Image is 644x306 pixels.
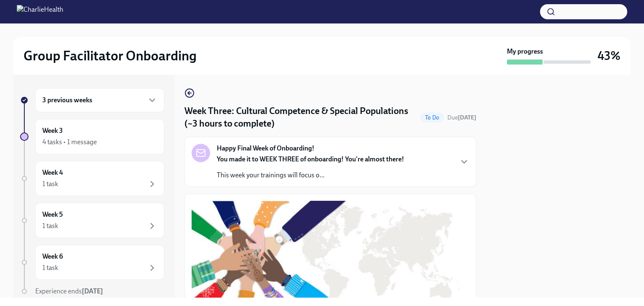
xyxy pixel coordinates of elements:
[82,287,103,295] strong: [DATE]
[447,114,476,121] span: Due
[42,126,63,135] h6: Week 3
[35,287,103,295] span: Experience ends
[217,155,404,163] strong: You made it to WEEK THREE of onboarding! You're almost there!
[507,47,543,56] strong: My progress
[458,114,476,121] strong: [DATE]
[42,221,58,231] div: 1 task
[42,137,97,147] div: 4 tasks • 1 message
[42,210,63,219] h6: Week 5
[23,47,197,64] h2: Group Facilitator Onboarding
[42,252,63,261] h6: Week 6
[35,88,164,112] div: 3 previous weeks
[42,96,92,105] h6: 3 previous weeks
[217,171,404,180] p: This week your trainings will focus o...
[20,161,164,196] a: Week 41 task
[597,48,621,63] h3: 43%
[42,168,63,177] h6: Week 4
[184,105,417,130] h4: Week Three: Cultural Competence & Special Populations (~3 hours to complete)
[217,144,314,153] strong: Happy Final Week of Onboarding!
[42,179,58,189] div: 1 task
[447,114,476,122] span: October 20th, 2025 10:00
[20,203,164,238] a: Week 51 task
[20,119,164,154] a: Week 34 tasks • 1 message
[20,245,164,280] a: Week 61 task
[17,5,63,18] img: CharlieHealth
[42,263,58,272] div: 1 task
[420,114,444,121] span: To Do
